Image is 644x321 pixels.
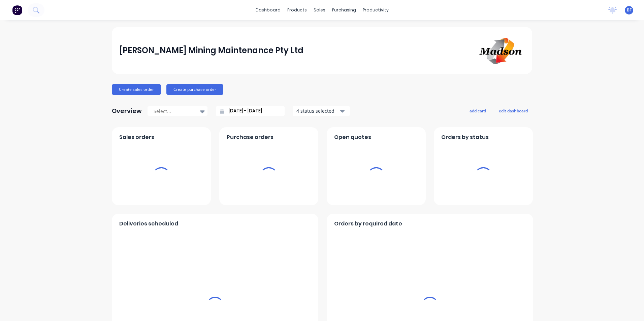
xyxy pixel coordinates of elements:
div: [PERSON_NAME] Mining Maintenance Pty Ltd [119,44,303,57]
span: Orders by status [441,133,489,141]
div: products [284,5,310,15]
div: 4 status selected [296,107,339,114]
div: productivity [359,5,392,15]
div: sales [310,5,329,15]
button: Create sales order [112,84,161,95]
button: Create purchase order [166,84,223,95]
span: BF [627,7,632,13]
span: Purchase orders [227,133,273,141]
img: Factory [12,5,22,15]
div: purchasing [329,5,359,15]
span: Orders by required date [334,220,402,228]
button: add card [465,106,490,115]
span: Open quotes [334,133,371,141]
span: Deliveries scheduled [119,220,178,228]
span: Sales orders [119,133,154,141]
button: 4 status selected [293,106,350,116]
div: Overview [112,104,142,118]
a: dashboard [252,5,284,15]
button: edit dashboard [494,106,532,115]
img: Madson Mining Maintenance Pty Ltd [478,35,525,66]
